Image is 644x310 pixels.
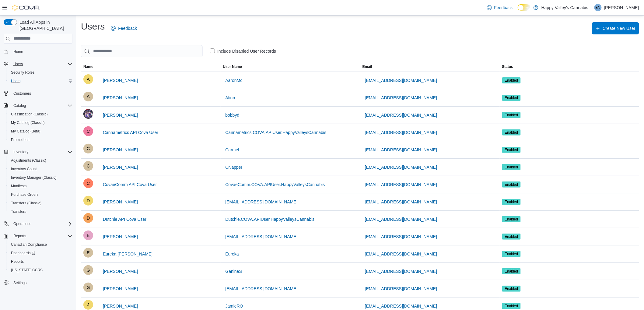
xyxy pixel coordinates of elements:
button: Create New User [592,22,639,34]
a: Promotions [9,136,32,143]
span: Enabled [505,234,518,239]
button: Inventory Manager (Classic) [6,173,75,182]
nav: Complex example [4,45,72,303]
span: CNapper [226,164,243,170]
span: Email [362,64,372,69]
button: Operations [11,220,34,227]
span: Enabled [505,112,518,118]
button: Eureka [PERSON_NAME] [100,248,155,260]
div: Ezra [83,231,93,240]
a: Manifests [9,182,29,190]
button: Transfers (Classic) [6,199,75,207]
button: Catalog [1,101,75,110]
button: CovaeComm API Cova User [100,178,159,191]
span: [EMAIL_ADDRESS][DOMAIN_NAME] [365,112,437,118]
span: Enabled [502,286,521,292]
button: Promotions [6,136,75,144]
p: | [591,4,592,11]
span: Reports [11,259,24,264]
button: [EMAIL_ADDRESS][DOMAIN_NAME] [362,248,439,260]
span: Enabled [502,251,521,257]
button: Catalog [11,102,28,109]
span: bobbyd [226,112,240,118]
button: [EMAIL_ADDRESS][DOMAIN_NAME] [362,231,439,243]
span: Canadian Compliance [11,242,47,247]
span: [PERSON_NAME] [103,268,138,274]
span: [EMAIL_ADDRESS][DOMAIN_NAME] [226,234,298,240]
span: CovaeComm API Cova User [103,181,157,188]
button: [US_STATE] CCRS [6,266,75,274]
a: Purchase Orders [9,191,41,198]
span: AaronMc [226,77,243,83]
span: Enabled [505,164,518,170]
div: Ganine [83,265,93,275]
span: GanineS [226,268,242,274]
button: Eureka [223,248,241,260]
button: Reports [11,232,29,240]
span: Purchase Orders [11,192,39,197]
button: CovaeComm.COVA.APIUser.HappyValleysCannabis [223,178,327,191]
span: Enabled [505,286,518,291]
button: Customers [1,89,75,98]
span: Cannametrics.COVA.APIUser.HappyValleysCannabis [226,129,327,136]
span: [EMAIL_ADDRESS][DOMAIN_NAME] [365,164,437,170]
a: Customers [11,90,33,97]
button: Reports [1,232,75,240]
span: [EMAIL_ADDRESS][DOMAIN_NAME] [365,129,437,136]
span: [PERSON_NAME] [103,234,138,240]
span: E [87,248,90,258]
span: Enabled [505,95,518,100]
span: [EMAIL_ADDRESS][DOMAIN_NAME] [365,95,437,101]
span: Enabled [502,147,521,153]
span: Enabled [502,216,521,222]
span: Operations [11,220,72,227]
span: Classification (Classic) [9,111,72,118]
button: [PERSON_NAME] [100,283,140,295]
button: Settings [1,278,75,287]
span: Enabled [502,268,521,274]
a: Users [9,77,23,85]
span: Users [11,79,20,83]
span: Home [11,48,72,55]
span: EN [596,4,601,11]
div: George [83,283,93,292]
button: Home [1,47,75,56]
button: Canadian Compliance [6,240,75,249]
button: [PERSON_NAME] [100,92,140,104]
div: Bobby [83,109,93,119]
button: [EMAIL_ADDRESS][DOMAIN_NAME] [362,265,439,277]
span: Feedback [118,25,137,31]
span: [EMAIL_ADDRESS][DOMAIN_NAME] [226,286,298,292]
button: My Catalog (Classic) [6,118,75,127]
span: User Name [223,64,242,69]
span: Feedback [494,5,513,11]
div: Dutchie [83,213,93,223]
span: Inventory Manager (Classic) [11,175,57,180]
span: [EMAIL_ADDRESS][DOMAIN_NAME] [365,251,437,257]
span: Security Roles [11,70,34,75]
div: Ezra Nickel [594,4,602,11]
button: Dutchie.COVA.APIUser.HappyValleysCannabis [223,213,317,225]
button: [PERSON_NAME] [100,109,140,121]
span: Catalog [13,103,26,108]
span: Promotions [9,136,72,143]
span: Enabled [505,130,518,135]
button: [EMAIL_ADDRESS][DOMAIN_NAME] [362,283,439,295]
a: Security Roles [9,69,37,76]
button: [EMAIL_ADDRESS][DOMAIN_NAME] [223,283,300,295]
span: Enabled [502,234,521,240]
span: Enabled [502,129,521,136]
span: [EMAIL_ADDRESS][DOMAIN_NAME] [365,234,437,240]
span: My Catalog (Beta) [9,128,72,135]
span: C [87,178,90,188]
button: [PERSON_NAME] [100,231,140,243]
span: Enabled [505,199,518,205]
label: Include Disabled User Records [210,48,276,55]
span: Enabled [505,78,518,83]
span: [PERSON_NAME] [103,77,138,83]
span: A [87,92,90,101]
button: Classification (Classic) [6,110,75,118]
div: Aaron [83,74,93,84]
span: [PERSON_NAME] [103,286,138,292]
button: Cannametrics API Cova User [100,126,161,139]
